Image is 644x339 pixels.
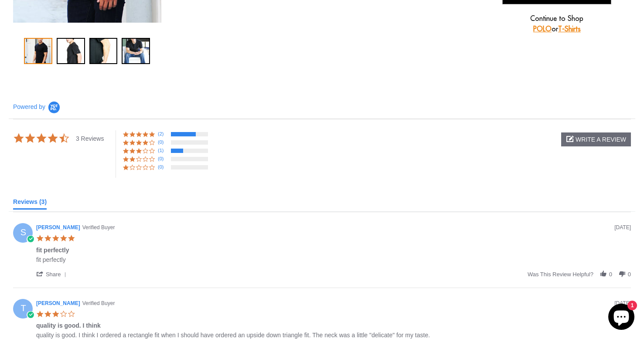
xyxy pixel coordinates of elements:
[122,38,150,64] div: 4 / 4
[158,155,168,163] span: (0)
[89,38,118,64] div: 3 / 4
[36,224,80,231] span: [PERSON_NAME]
[158,130,168,138] span: (2)
[609,271,612,278] span: 0
[528,271,593,278] span: Was this review helpful?
[614,224,631,231] span: review date 06/30/23
[13,198,37,205] span: Reviews
[606,304,637,332] inbox-online-store-chat: Shopify online store chat
[614,300,631,307] span: review date 12/26/22
[36,332,430,339] div: quality is good. I think I ordered a rectangle fit when I should have ordered an upside down tria...
[24,38,52,64] div: 1 / 4
[36,271,69,278] span: share
[36,300,80,307] span: [PERSON_NAME]
[57,38,85,64] div: 2 / 4
[600,270,607,278] div: vote up Review by Scott W. on 30 Jun 2023
[561,132,631,146] div: write a review
[36,322,101,332] div: quality is good. I think
[82,300,115,307] span: Verified Buyer
[46,271,61,278] span: share
[158,163,168,171] span: (0)
[158,139,168,146] span: (0)
[39,198,47,205] span: (3)
[36,256,66,263] div: fit perfectly
[618,270,626,278] div: vote down Review by Scott W. on 30 Jun 2023
[576,136,626,143] span: write a review
[36,247,69,256] div: fit perfectly
[14,229,33,236] span: S
[558,24,581,33] a: T-Shirts
[13,103,45,111] span: Powered by
[82,224,115,231] span: Verified Buyer
[533,24,552,33] a: POLO
[158,147,168,154] span: (1)
[502,13,611,34] p: Continue to Shop or
[76,132,104,142] span: 3 Reviews
[14,305,33,312] span: T
[628,271,631,278] span: 0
